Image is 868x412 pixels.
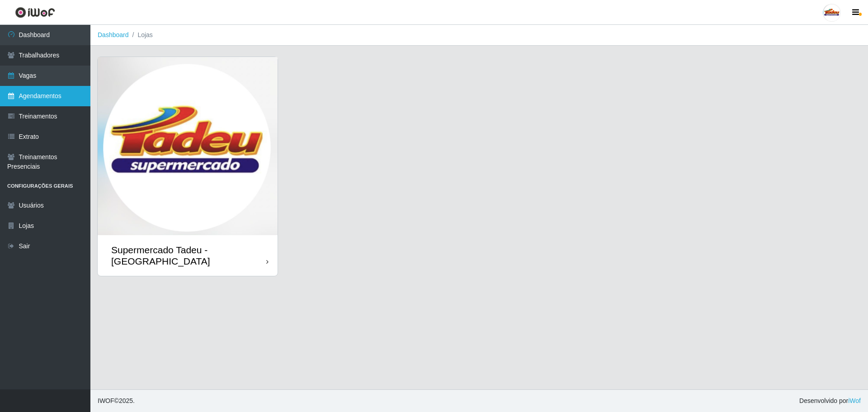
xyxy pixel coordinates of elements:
nav: breadcrumb [90,25,868,46]
a: Dashboard [98,31,129,38]
span: Desenvolvido por [799,396,861,406]
div: Supermercado Tadeu - [GEOGRAPHIC_DATA] [111,244,266,267]
li: Lojas [129,30,153,40]
span: © 2025 . [98,396,135,406]
span: IWOF [98,397,114,404]
a: iWof [848,397,861,404]
a: Supermercado Tadeu - [GEOGRAPHIC_DATA] [98,57,278,276]
img: CoreUI Logo [15,7,55,18]
img: cardImg [98,57,278,235]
